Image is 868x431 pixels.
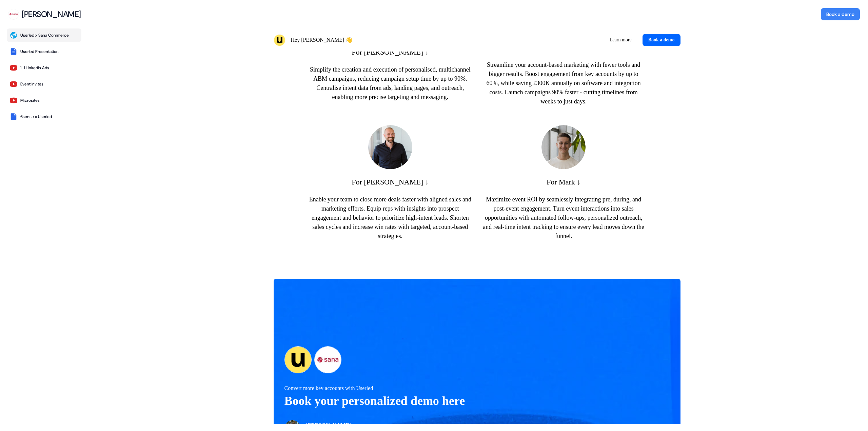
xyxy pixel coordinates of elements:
[7,94,81,107] button: Microsites
[216,37,379,73] p: Simplify the creation and execution of personalised, multichannel ABM campaigns, reducing campaig...
[7,45,81,58] button: Userled Presentation
[20,114,52,119] div: 6sense x Userled
[20,65,49,71] div: 1-1 LinkedIn Ads
[20,49,59,54] div: Userled Presentation
[22,9,81,19] div: [PERSON_NAME]
[7,77,81,91] button: Event Invites
[216,166,379,212] p: Enable your team to close more deals faster with aligned sales and marketing efforts. Equip reps ...
[259,149,336,158] p: For [PERSON_NAME] ↓
[20,98,40,103] div: Microsites
[550,5,588,18] a: Book a demo
[454,149,488,158] p: For Mark ↓
[192,366,373,379] span: Book your personalized demo here
[198,7,260,16] p: Hey [PERSON_NAME] 👋
[20,81,43,87] div: Event Invites
[7,28,81,42] button: Userled x Sana Commerce
[512,5,545,18] a: Learn more
[390,166,552,212] p: Maximize event ROI by seamlessly integrating pre, during, and post-event engagement. Turn event i...
[821,8,860,20] button: Book a demo
[7,110,81,123] button: 6sense x Userled
[20,33,69,38] div: Userled x Sana Commerce
[259,19,336,28] p: For [PERSON_NAME] ↓
[192,356,384,364] p: Convert more key accounts with Userled
[7,61,81,75] button: 1-1 LinkedIn Ads
[214,393,258,401] p: [PERSON_NAME]
[390,32,552,78] p: Streamline your account-based marketing with fewer tools and bigger results. Boost engagement fro...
